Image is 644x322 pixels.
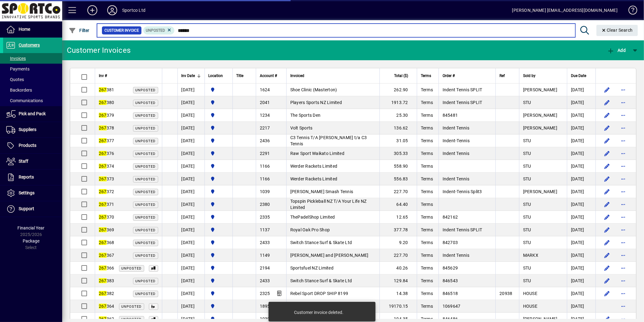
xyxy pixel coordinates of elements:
[290,135,367,146] span: C3 Tennis T/A [PERSON_NAME] t/a C3 Tennis
[379,236,417,249] td: 9.20
[99,125,114,130] span: 378
[122,266,142,270] span: Unposted
[260,278,270,283] span: 2433
[379,84,417,96] td: 262.90
[3,106,62,122] a: Pick and Pack
[177,122,205,134] td: [DATE]
[177,224,205,236] td: [DATE]
[6,56,26,61] span: Invoices
[136,165,156,169] span: Unposted
[290,151,344,156] span: Raw Sport Waikato Limited
[567,274,596,287] td: [DATE]
[6,98,43,103] span: Communications
[260,253,270,258] span: 1149
[290,125,313,130] span: Volt Sports
[443,125,469,130] span: Indent Tennis
[421,240,433,245] span: Terms
[523,113,557,118] span: [PERSON_NAME]
[523,100,531,105] span: STU
[379,249,417,262] td: 227.70
[443,151,469,156] span: Indent Tennis
[567,122,596,134] td: [DATE]
[209,175,229,182] span: Sportco Ltd Warehouse
[260,100,270,105] span: 2041
[443,113,458,118] span: 845481
[209,150,229,157] span: Sportco Ltd Warehouse
[260,189,270,194] span: 1039
[136,152,156,156] span: Unposted
[602,238,612,247] button: Edit
[290,164,338,169] span: Werder Rackets Limited
[104,27,139,34] span: Customer Invoice
[567,84,596,96] td: [DATE]
[602,225,612,235] button: Edit
[209,290,229,297] span: Sportco Ltd Warehouse
[607,48,626,53] span: Add
[443,100,482,105] span: Indent Tennis SPLIT
[182,72,195,79] span: Inv Date
[3,64,62,74] a: Payments
[421,227,433,232] span: Terms
[379,224,417,236] td: 377.78
[177,173,205,185] td: [DATE]
[618,187,628,197] button: More options
[99,151,107,156] em: 267
[523,176,531,181] span: STU
[19,43,40,48] span: Customers
[3,95,62,106] a: Communications
[99,138,114,143] span: 377
[618,250,628,260] button: More options
[99,215,114,220] span: 370
[260,176,270,181] span: 1166
[290,176,338,181] span: Werder Rackets Limited
[421,125,433,130] span: Terms
[523,87,557,92] span: [PERSON_NAME]
[177,211,205,224] td: [DATE]
[3,154,62,169] a: Staff
[499,72,515,79] div: Ref
[618,276,628,286] button: More options
[421,72,431,79] span: Terms
[523,72,536,79] span: Sold by
[290,113,321,118] span: The Sports Den
[567,134,596,147] td: [DATE]
[421,151,433,156] span: Terms
[99,189,107,194] em: 267
[596,25,638,36] button: Clear
[19,190,34,195] span: Settings
[177,84,205,96] td: [DATE]
[443,138,470,143] span: Indent-Tennis
[384,72,414,79] div: Total ($)
[136,101,156,105] span: Unposted
[99,176,107,181] em: 267
[99,176,114,181] span: 373
[237,72,252,79] div: Title
[443,278,458,283] span: 846543
[260,138,270,143] span: 2436
[443,176,469,181] span: Indent Tennis
[290,72,376,79] div: Invoiced
[379,147,417,160] td: 305.33
[379,160,417,173] td: 558.90
[177,198,205,211] td: [DATE]
[136,114,156,118] span: Unposted
[136,139,156,143] span: Unposted
[19,206,34,211] span: Support
[260,72,283,79] div: Account #
[443,215,458,220] span: 842162
[567,224,596,236] td: [DATE]
[209,112,229,119] span: Sportco Ltd Warehouse
[209,72,223,79] span: Location
[394,72,408,79] span: Total ($)
[512,5,618,15] div: [PERSON_NAME] [EMAIL_ADDRESS][DOMAIN_NAME]
[209,125,229,131] span: Sportco Ltd Warehouse
[136,177,156,181] span: Unposted
[18,225,45,230] span: Financial Year
[602,85,612,95] button: Edit
[136,228,156,232] span: Unposted
[290,189,353,194] span: [PERSON_NAME] Smash Tennis
[602,199,612,209] button: Edit
[69,28,90,33] span: Filter
[136,215,156,220] span: Unposted
[379,109,417,122] td: 25.30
